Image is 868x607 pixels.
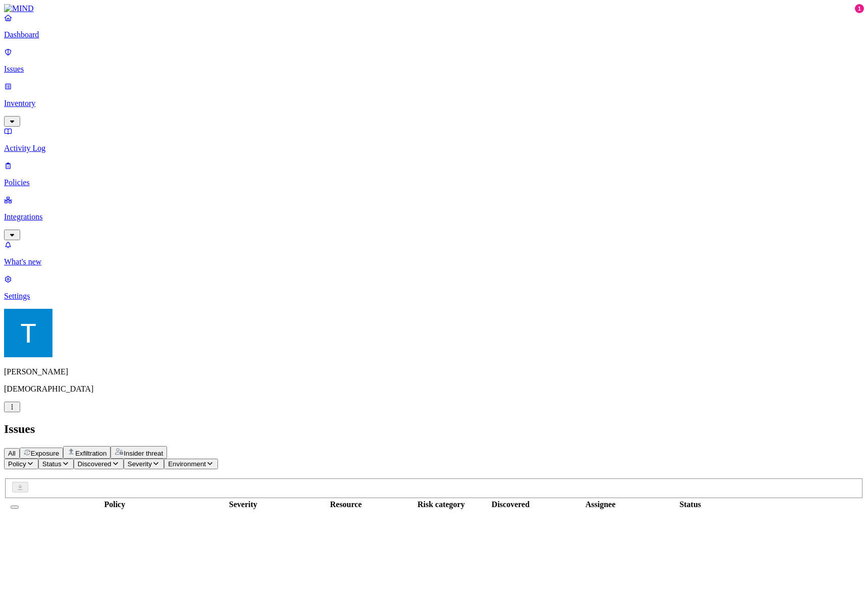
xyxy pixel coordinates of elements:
[42,460,62,468] span: Status
[8,460,26,468] span: Policy
[4,99,864,108] p: Inventory
[4,30,864,39] p: Dashboard
[206,500,281,509] div: Severity
[550,500,651,509] div: Assignee
[653,500,728,509] div: Status
[4,4,34,13] img: MIND
[411,500,471,509] div: Risk category
[4,212,864,222] p: Integrations
[4,65,864,74] p: Issues
[4,309,52,357] img: Timothy Faugl
[8,450,16,457] span: All
[4,367,864,376] p: [PERSON_NAME]
[4,422,864,436] h2: Issues
[78,460,112,468] span: Discovered
[4,292,864,301] p: Settings
[168,460,206,468] span: Environment
[124,450,163,457] span: Insider threat
[4,384,864,394] p: [DEMOGRAPHIC_DATA]
[283,500,409,509] div: Resource
[855,4,864,13] div: 1
[4,257,864,266] p: What's new
[31,450,59,457] span: Exposure
[26,500,204,509] div: Policy
[473,500,548,509] div: Discovered
[128,460,152,468] span: Severity
[75,450,106,457] span: Exfiltration
[11,506,19,509] button: Select all
[4,178,864,187] p: Policies
[4,144,864,153] p: Activity Log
